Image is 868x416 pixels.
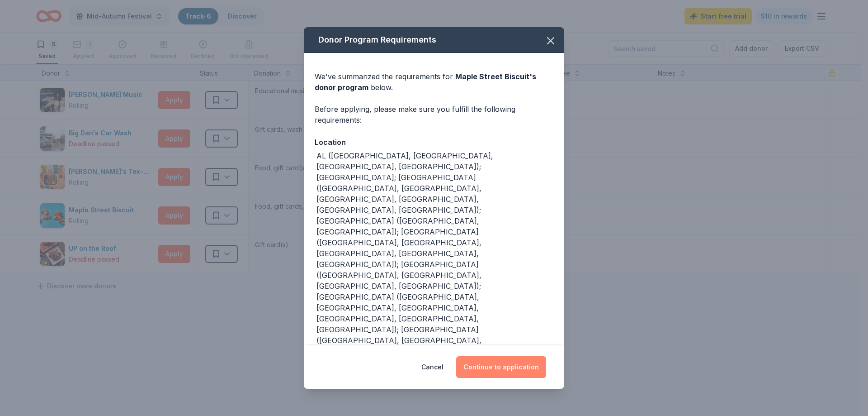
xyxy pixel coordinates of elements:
[316,150,553,411] div: AL ([GEOGRAPHIC_DATA], [GEOGRAPHIC_DATA], [GEOGRAPHIC_DATA], [GEOGRAPHIC_DATA]); [GEOGRAPHIC_DATA...
[456,356,546,378] button: Continue to application
[315,71,553,93] div: We've summarized the requirements for below.
[304,27,564,53] div: Donor Program Requirements
[315,104,553,125] div: Before applying, please make sure you fulfill the following requirements:
[315,136,553,148] div: Location
[421,356,443,378] button: Cancel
